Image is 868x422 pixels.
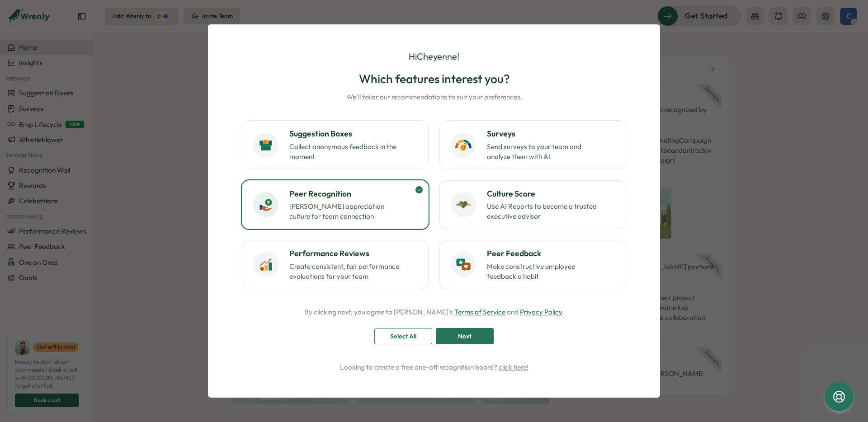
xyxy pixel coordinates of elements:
[346,71,522,87] h2: Which features interest you?
[390,328,416,344] span: Select All
[233,362,635,372] p: Looking to create a free one-off recognition board?
[487,262,600,281] p: Make constructive employee feedback a habit
[487,128,615,140] h3: Surveys
[242,240,429,289] button: Performance ReviewsCreate consistent, fair performance evaluations for your team
[454,308,505,316] a: Terms of Service
[487,188,615,200] h3: Culture Score
[346,92,522,102] p: We'll tailor our recommendations to suit your preferences.
[487,248,615,259] h3: Peer Feedback
[436,328,494,344] button: Next
[499,363,528,371] a: click here!
[289,202,402,221] p: [PERSON_NAME] appreciation culture for team connection
[487,142,600,162] p: Send surveys to your team and analyze them with AI
[289,142,402,162] p: Collect anonymous feedback in the moment
[374,328,432,344] button: Select All
[242,120,429,169] button: Suggestion BoxesCollect anonymous feedback in the moment
[520,308,562,316] a: Privacy Policy
[439,180,626,229] button: Culture ScoreUse AI Reports to become a trusted executive advisor
[304,307,564,317] p: By clicking next, you agree to [PERSON_NAME]'s and .
[487,202,600,221] p: Use AI Reports to become a trusted executive advisor
[409,50,459,64] p: Hi Cheyenne !
[439,120,626,169] button: SurveysSend surveys to your team and analyze them with AI
[289,262,402,281] p: Create consistent, fair performance evaluations for your team
[458,328,472,344] span: Next
[289,248,417,259] h3: Performance Reviews
[289,188,417,200] h3: Peer Recognition
[289,128,417,140] h3: Suggestion Boxes
[242,180,429,229] button: Peer Recognition[PERSON_NAME] appreciation culture for team connection
[439,240,626,289] button: Peer FeedbackMake constructive employee feedback a habit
